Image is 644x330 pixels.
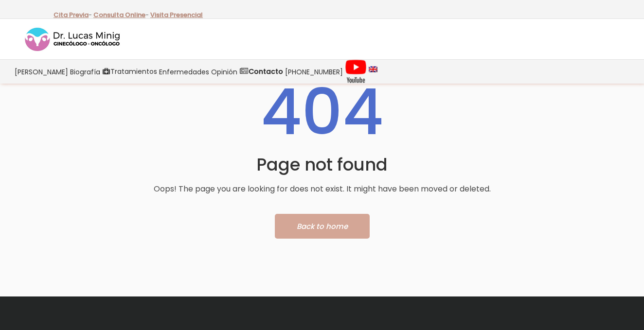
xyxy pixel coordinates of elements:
a: Opinión [210,60,238,84]
span: Enfermedades [159,66,209,77]
a: Contacto [238,60,284,84]
img: Videos Youtube Ginecología [345,59,367,84]
a: Enfermedades [158,60,210,84]
span: [PHONE_NUMBER] [285,66,343,77]
a: language english [368,60,378,84]
a: Cita Previa [54,10,89,19]
span: [PERSON_NAME] [15,66,68,77]
strong: Contacto [249,67,283,76]
a: Biografía [69,60,101,84]
span: Tratamientos [110,66,157,77]
a: Back to home [275,214,370,239]
a: Videos Youtube Ginecología [344,60,368,84]
a: Consulta Online [93,10,145,19]
a: Visita Presencial [150,10,203,19]
a: Tratamientos [101,60,158,84]
a: [PHONE_NUMBER] [284,60,344,84]
h1: 404 [129,73,515,151]
img: language english [369,66,377,72]
a: [PERSON_NAME] [14,60,69,84]
p: - [93,9,149,21]
span: Biografía [70,66,100,77]
span: Back to home [297,221,348,231]
p: - [54,9,92,21]
h3: Page not found [129,151,515,178]
span: Opinión [211,66,237,77]
p: Oops! The page you are looking for does not exist. It might have been moved or deleted. [129,183,515,195]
